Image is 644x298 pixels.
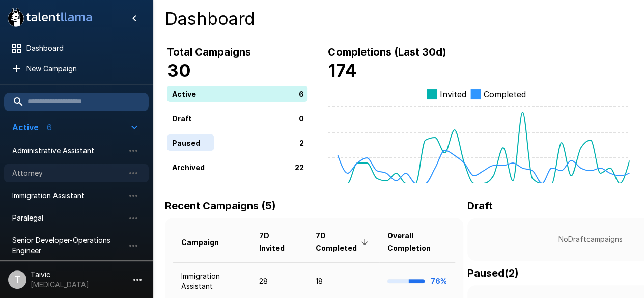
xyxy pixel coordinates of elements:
[165,8,632,30] h4: Dashboard
[328,60,356,81] b: 174
[431,277,447,285] b: 76%
[299,113,304,123] p: 0
[181,236,232,249] span: Campaign
[259,230,299,254] span: 7D Invited
[167,60,191,81] b: 30
[467,267,519,279] b: Paused ( 2 )
[328,46,446,58] b: Completions (Last 30d)
[167,46,251,58] b: Total Campaigns
[299,137,304,148] p: 2
[387,230,447,254] span: Overall Completion
[467,200,493,212] b: Draft
[165,200,276,212] b: Recent Campaigns (5)
[299,88,304,99] p: 6
[315,230,371,254] span: 7D Completed
[295,161,304,172] p: 22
